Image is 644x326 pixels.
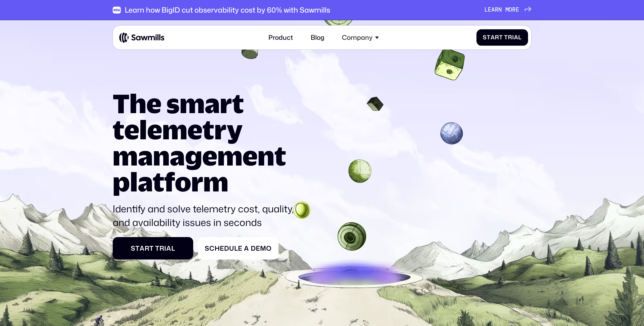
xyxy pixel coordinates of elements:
[234,244,238,252] span: l
[485,7,488,13] span: L
[149,244,154,252] span: t
[487,34,491,41] span: t
[263,29,298,46] a: Product
[164,244,166,252] span: i
[155,244,159,252] span: T
[499,34,503,41] span: t
[159,244,164,252] span: r
[198,237,278,259] a: ScheduleaDemo
[113,90,299,195] h1: The smart telemetry management platform
[229,244,234,252] span: u
[251,244,256,252] span: D
[488,7,491,13] span: e
[266,244,272,252] span: o
[209,244,215,252] span: c
[495,34,499,41] span: r
[485,7,531,13] a: Learnmore
[512,34,514,41] span: i
[495,7,498,13] span: r
[215,244,220,252] span: h
[113,237,193,259] a: StartTrial
[131,244,135,252] span: S
[491,7,495,13] span: a
[220,244,224,252] span: e
[205,244,209,252] span: S
[508,34,512,41] span: r
[224,244,229,252] span: d
[342,34,373,42] div: Company
[514,34,518,41] span: a
[516,7,519,13] span: e
[113,202,299,229] p: Identify and solve telemetry cost, quality, and availability issues in seconds
[145,244,149,252] span: r
[483,34,487,41] span: S
[125,6,330,14] div: Learn how BigID cut observability cost by 60% with Sawmills
[476,29,528,46] a: StartTrial
[140,244,145,252] span: a
[166,244,171,252] span: a
[337,29,384,46] div: Company
[244,244,249,252] span: a
[505,7,509,13] span: m
[256,244,260,252] span: e
[260,244,266,252] span: m
[518,34,522,41] span: l
[491,34,495,41] span: a
[238,244,242,252] span: e
[512,7,516,13] span: r
[504,34,508,41] span: T
[509,7,512,13] span: o
[306,29,329,46] a: Blog
[171,244,175,252] span: l
[135,244,140,252] span: t
[498,7,502,13] span: n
